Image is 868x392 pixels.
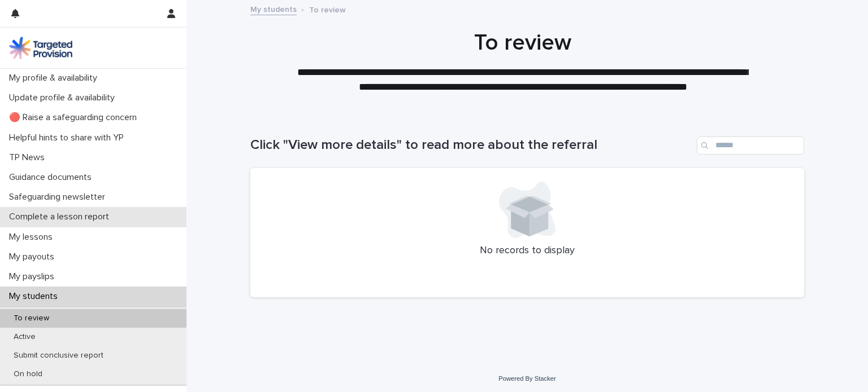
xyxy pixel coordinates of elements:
[5,93,124,103] p: Update profile & availability
[309,3,346,15] p: To review
[5,73,106,83] p: My profile & availability
[246,29,800,56] h1: To review
[498,375,555,382] a: Powered By Stacker
[250,2,297,15] a: My students
[5,369,51,379] p: On hold
[5,172,101,183] p: Guidance documents
[5,271,63,282] p: My payslips
[5,133,133,143] p: Helpful hints to share with YP
[5,332,45,342] p: Active
[5,252,63,262] p: My payouts
[5,212,118,222] p: Complete a lesson report
[5,314,58,323] p: To review
[5,291,67,302] p: My students
[5,232,62,243] p: My lessons
[5,351,112,360] p: Submit conclusive report
[264,245,791,257] p: No records to display
[250,137,692,153] h1: Click "View more details" to read more about the referral
[5,192,114,202] p: Safeguarding newsletter
[5,112,146,123] p: 🔴 Raise a safeguarding concern
[9,37,72,59] img: M5nRWzHhSzIhMunXDL62
[5,152,54,163] p: TP News
[697,136,804,155] input: Search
